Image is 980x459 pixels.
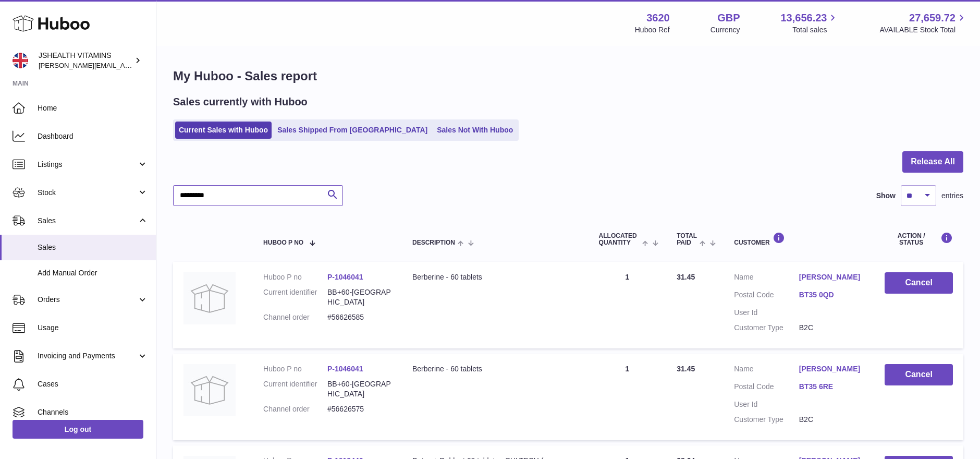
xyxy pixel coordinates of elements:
[38,407,148,417] span: Channels
[799,382,864,392] a: BT35 6RE
[677,273,695,281] span: 31.45
[734,290,799,303] dt: Postal Code
[902,151,963,173] button: Release All
[635,25,670,35] div: Huboo Ref
[412,239,455,246] span: Description
[780,11,827,25] span: 13,656.23
[263,404,327,414] dt: Channel order
[263,272,327,282] dt: Huboo P no
[183,272,236,324] img: no-photo.jpg
[327,365,363,373] a: P-1046041
[710,25,740,35] div: Currency
[879,11,967,35] a: 27,659.72 AVAILABLE Stock Total
[734,415,799,425] dt: Customer Type
[38,188,137,198] span: Stock
[327,312,391,322] dd: #56626585
[885,232,953,246] div: Action / Status
[13,53,28,68] img: francesca@jshealthvitamins.com
[734,364,799,377] dt: Name
[173,68,963,84] h1: My Huboo - Sales report
[799,272,864,282] a: [PERSON_NAME]
[412,364,578,374] div: Berberine - 60 tablets
[263,364,327,374] dt: Huboo P no
[263,239,303,246] span: Huboo P no
[879,25,967,35] span: AVAILABLE Stock Total
[263,287,327,307] dt: Current identifier
[799,415,864,425] dd: B2C
[589,354,667,440] td: 1
[274,122,431,139] a: Sales Shipped From [GEOGRAPHIC_DATA]
[734,308,799,318] dt: User Id
[183,364,236,416] img: no-photo.jpg
[38,268,148,278] span: Add Manual Order
[38,131,148,141] span: Dashboard
[677,233,697,246] span: Total paid
[175,122,272,139] a: Current Sales with Huboo
[39,51,132,70] div: JSHEALTH VITAMINS
[173,95,308,109] h2: Sales currently with Huboo
[780,11,839,35] a: 13,656.23 Total sales
[734,323,799,333] dt: Customer Type
[792,25,839,35] span: Total sales
[327,379,391,399] dd: BB+60-[GEOGRAPHIC_DATA]
[599,233,640,246] span: ALLOCATED Quantity
[38,351,137,361] span: Invoicing and Payments
[433,122,517,139] a: Sales Not With Huboo
[799,290,864,300] a: BT35 0QD
[38,323,148,333] span: Usage
[734,382,799,394] dt: Postal Code
[909,11,955,25] span: 27,659.72
[39,61,209,69] span: [PERSON_NAME][EMAIL_ADDRESS][DOMAIN_NAME]
[734,400,799,409] dt: User Id
[734,272,799,285] dt: Name
[734,232,864,246] div: Customer
[38,160,137,170] span: Listings
[646,11,670,25] strong: 3620
[38,243,148,252] span: Sales
[589,262,667,348] td: 1
[38,216,137,226] span: Sales
[717,11,740,25] strong: GBP
[885,364,953,385] button: Cancel
[263,312,327,322] dt: Channel order
[876,191,896,201] label: Show
[38,295,137,305] span: Orders
[941,191,963,201] span: entries
[412,272,578,282] div: Berberine - 60 tablets
[13,420,143,439] a: Log out
[885,272,953,294] button: Cancel
[38,379,148,389] span: Cases
[677,365,695,373] span: 31.45
[799,323,864,333] dd: B2C
[327,404,391,414] dd: #56626575
[38,103,148,113] span: Home
[263,379,327,399] dt: Current identifier
[327,273,363,281] a: P-1046041
[327,287,391,307] dd: BB+60-[GEOGRAPHIC_DATA]
[799,364,864,374] a: [PERSON_NAME]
